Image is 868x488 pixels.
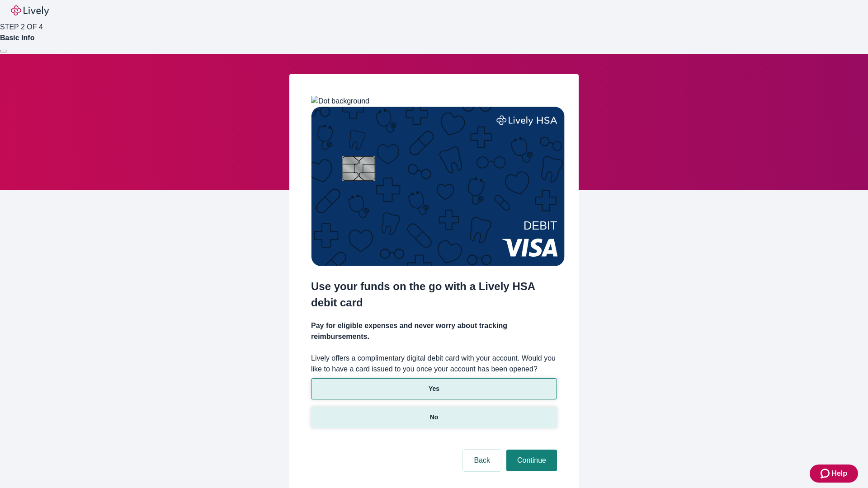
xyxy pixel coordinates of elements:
[429,384,439,394] p: Yes
[821,468,831,479] svg: Zendesk support icon
[11,5,49,16] img: Lively
[430,413,439,422] p: No
[311,96,369,107] img: Dot background
[311,320,557,342] h4: Pay for eligible expenses and never worry about tracking reimbursements.
[463,450,501,471] button: Back
[311,407,557,428] button: No
[311,107,565,266] img: Debit card
[506,450,557,471] button: Continue
[810,465,858,483] button: Zendesk support iconHelp
[311,353,557,375] label: Lively offers a complimentary digital debit card with your account. Would you like to have a card...
[311,378,557,399] button: Yes
[311,278,557,311] h2: Use your funds on the go with a Lively HSA debit card
[831,468,847,479] span: Help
